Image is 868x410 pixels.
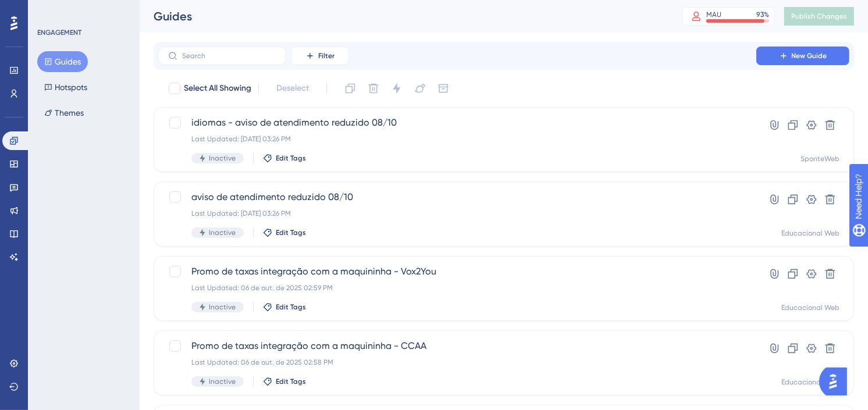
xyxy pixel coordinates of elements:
[263,302,306,312] button: Edit Tags
[184,81,251,95] span: Select All Showing
[792,51,827,60] span: New Guide
[209,377,236,386] span: Inactive
[276,154,306,163] span: Edit Tags
[209,228,236,237] span: Inactive
[191,134,723,144] div: Last Updated: [DATE] 03:26 PM
[756,47,849,65] button: New Guide
[37,77,94,98] button: Hotspots
[182,52,276,60] input: Search
[781,377,839,387] div: Educacional Web
[191,209,723,218] div: Last Updated: [DATE] 03:26 PM
[276,377,306,386] span: Edit Tags
[191,358,723,367] div: Last Updated: 06 de out. de 2025 02:58 PM
[209,302,236,312] span: Inactive
[209,154,236,163] span: Inactive
[191,283,723,293] div: Last Updated: 06 de out. de 2025 02:59 PM
[37,28,81,37] div: ENGAGEMENT
[263,228,306,237] button: Edit Tags
[291,47,349,65] button: Filter
[706,10,721,19] div: MAU
[318,51,335,60] span: Filter
[27,3,73,17] span: Need Help?
[266,78,319,99] button: Deselect
[791,12,847,21] span: Publish Changes
[781,229,839,238] div: Educacional Web
[276,81,309,95] span: Deselect
[37,102,91,123] button: Themes
[191,265,723,279] span: Promo de taxas integração com a maquininha - Vox2You
[819,364,854,399] iframe: UserGuiding AI Assistant Launcher
[276,302,306,312] span: Edit Tags
[191,116,723,130] span: idiomas - aviso de atendimento reduzido 08/10
[191,190,723,204] span: aviso de atendimento reduzido 08/10
[756,10,769,19] div: 93 %
[263,377,306,386] button: Edit Tags
[37,51,88,72] button: Guides
[781,303,839,312] div: Educacional Web
[154,8,653,24] div: Guides
[801,154,839,163] div: SponteWeb
[276,228,306,237] span: Edit Tags
[263,154,306,163] button: Edit Tags
[191,339,723,353] span: Promo de taxas integração com a maquininha - CCAA
[784,7,854,26] button: Publish Changes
